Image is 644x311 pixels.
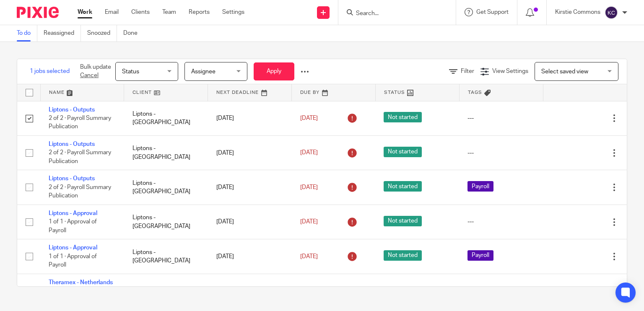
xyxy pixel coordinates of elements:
[49,245,97,251] a: Liptons - Approval
[208,135,292,170] td: [DATE]
[208,170,292,205] td: [DATE]
[124,170,208,205] td: Liptons - [GEOGRAPHIC_DATA]
[17,25,37,41] a: To do
[384,216,422,226] span: Not started
[49,176,95,181] a: Liptons - Outputs
[49,280,113,294] a: Theramex - Netherlands Funding
[355,10,431,18] input: Search
[467,218,535,226] div: ---
[49,107,95,113] a: Liptons - Outputs
[208,205,292,239] td: [DATE]
[49,210,97,216] a: Liptons - Approval
[49,184,111,199] span: 2 of 2 · Payroll Summary Publication
[80,63,111,80] p: Bulk update
[300,115,318,121] span: [DATE]
[468,90,482,95] span: Tags
[124,205,208,239] td: Liptons - [GEOGRAPHIC_DATA]
[189,8,210,16] a: Reports
[122,69,139,75] span: Status
[78,8,92,16] a: Work
[44,25,81,41] a: Reassigned
[49,150,111,165] span: 2 of 2 · Payroll Summary Publication
[384,181,422,192] span: Not started
[254,62,294,80] button: Apply
[300,254,318,259] span: [DATE]
[467,250,493,261] span: Payroll
[467,181,493,192] span: Payroll
[124,101,208,135] td: Liptons - [GEOGRAPHIC_DATA]
[476,9,509,15] span: Get Support
[17,7,59,18] img: Pixie
[124,239,208,274] td: Liptons - [GEOGRAPHIC_DATA]
[49,141,95,147] a: Liptons - Outputs
[49,254,97,268] span: 1 of 1 · Approval of Payroll
[384,250,422,261] span: Not started
[191,69,216,75] span: Assignee
[131,8,150,16] a: Clients
[467,114,535,122] div: ---
[492,68,528,74] span: View Settings
[49,219,97,233] span: 1 of 1 · Approval of Payroll
[80,73,99,78] a: Cancel
[384,147,422,157] span: Not started
[384,112,422,122] span: Not started
[208,101,292,135] td: [DATE]
[461,68,474,74] span: Filter
[300,150,318,156] span: [DATE]
[105,8,119,16] a: Email
[300,184,318,190] span: [DATE]
[555,8,600,16] p: Kirstie Commons
[30,67,70,75] span: 1 jobs selected
[208,239,292,274] td: [DATE]
[124,135,208,170] td: Liptons - [GEOGRAPHIC_DATA]
[49,115,111,130] span: 2 of 2 · Payroll Summary Publication
[300,219,318,225] span: [DATE]
[467,149,535,157] div: ---
[162,8,176,16] a: Team
[87,25,117,41] a: Snoozed
[123,25,144,41] a: Done
[541,69,588,75] span: Select saved view
[605,6,618,19] img: svg%3E
[222,8,244,16] a: Settings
